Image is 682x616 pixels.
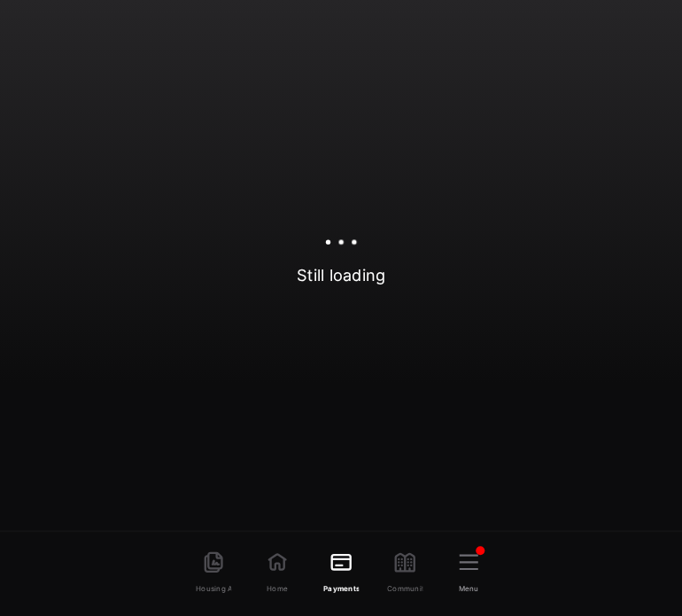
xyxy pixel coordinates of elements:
span: Home [267,574,288,594]
a: Housing Agreement Options [182,535,245,609]
span: Menu [459,574,478,594]
span: Community [387,574,422,594]
span: Payments [323,574,359,594]
a: Payments [309,535,373,609]
button: Menu [437,535,500,608]
a: Home [245,535,309,609]
span: Housing Agreement Options [196,574,231,594]
p: Still loading [297,263,385,287]
a: Community [373,535,437,609]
